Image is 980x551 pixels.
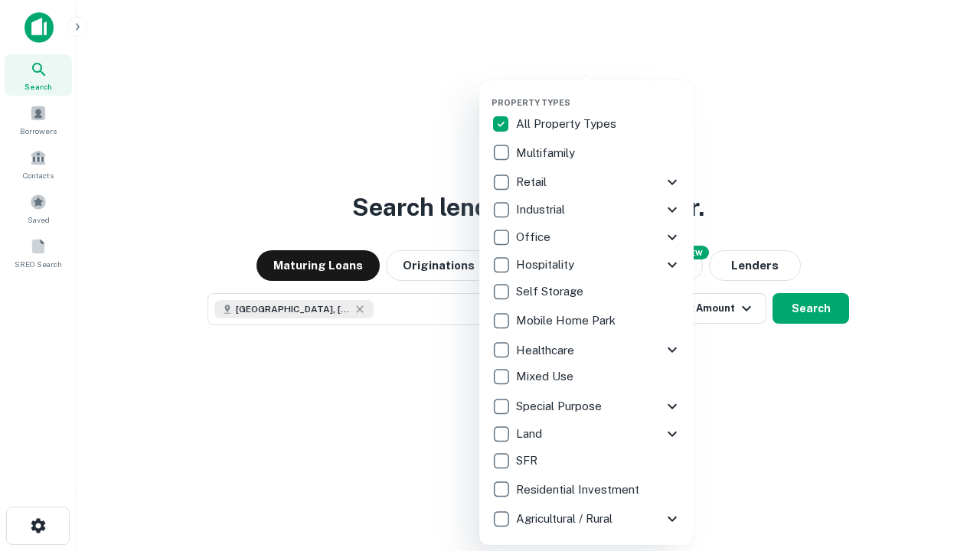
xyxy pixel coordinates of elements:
div: Healthcare [492,336,681,364]
div: Industrial [492,196,681,223]
p: Mixed Use [516,367,577,386]
p: Office [516,228,554,246]
iframe: Chat Widget [903,429,980,502]
p: Special Purpose [516,397,605,416]
p: Industrial [516,201,568,219]
div: Special Purpose [492,393,681,420]
p: Hospitality [516,256,577,274]
p: SFR [516,452,541,470]
p: Residential Investment [516,481,642,499]
p: All Property Types [516,115,619,133]
div: Land [492,420,681,448]
div: Hospitality [492,251,681,279]
p: Self Storage [516,282,586,301]
p: Mobile Home Park [516,311,619,330]
div: Office [492,223,681,251]
p: Agricultural / Rural [516,510,616,528]
div: Agricultural / Rural [492,505,681,533]
p: Healthcare [516,341,577,360]
span: Property Types [492,98,570,107]
p: Multifamily [516,144,578,162]
div: Retail [492,168,681,196]
p: Land [516,425,545,443]
p: Retail [516,173,550,191]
